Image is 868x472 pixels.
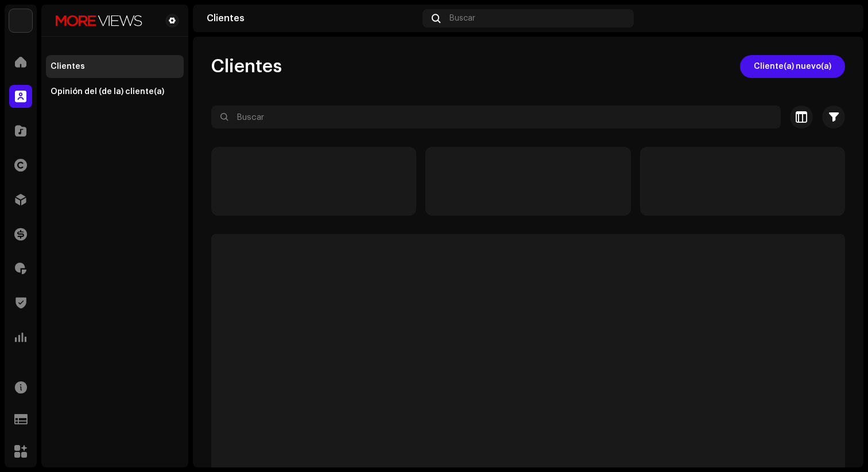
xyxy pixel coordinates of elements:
span: Clientes [211,55,282,78]
button: Cliente(a) nuevo(a) [740,55,845,78]
div: Clientes [51,62,85,71]
img: d33e7525-e535-406c-bd75-4996859269b0 [9,9,32,32]
input: Buscar [211,106,781,128]
re-m-nav-item: Clientes [46,55,184,78]
div: Clientes [207,14,418,23]
div: Opinión del (de la) cliente(a) [51,87,164,96]
img: c50c6205-3ca2-4a42-8b1e-ec5f4b513db8 [831,9,850,28]
span: Buscar [449,14,475,23]
re-m-nav-item: Opinión del (de la) cliente(a) [46,80,184,103]
span: Cliente(a) nuevo(a) [754,55,831,78]
img: 022bc622-acf9-44f3-be7c-945a65ee7bb4 [51,14,147,28]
